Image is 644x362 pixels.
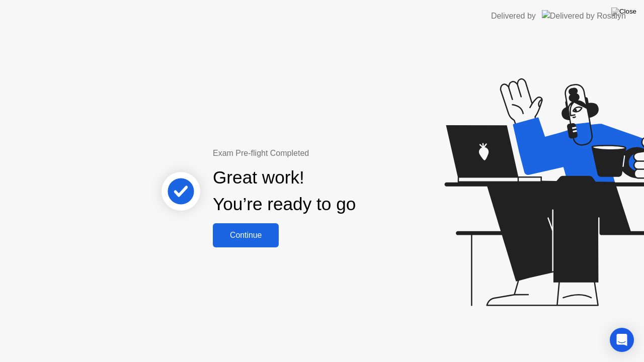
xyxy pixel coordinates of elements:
div: Delivered by [491,10,536,22]
div: Exam Pre-flight Completed [213,147,421,159]
div: Open Intercom Messenger [610,328,634,352]
img: Close [611,8,636,16]
button: Continue [213,223,279,247]
div: Great work! You’re ready to go [213,164,356,218]
div: Continue [216,231,276,240]
img: Delivered by Rosalyn [542,10,626,22]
